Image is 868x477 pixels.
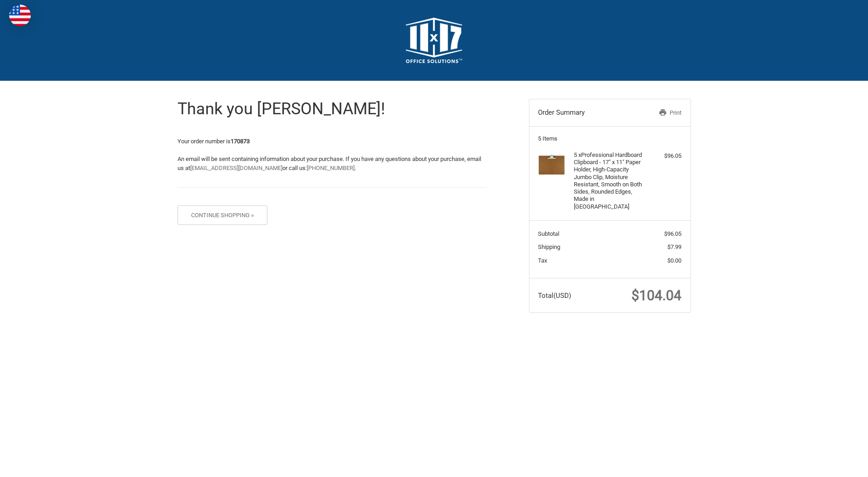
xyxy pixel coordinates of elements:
[231,138,250,145] strong: 170873
[406,18,462,63] img: 11x17.com
[631,287,681,303] span: $104.04
[178,156,481,171] span: An email will be sent containing information about your purchase. If you have any questions about...
[178,205,268,225] button: Continue Shopping »
[538,257,547,264] span: Tax
[538,108,635,117] h3: Order Summary
[9,5,31,26] img: duty and tax information for United States
[667,243,681,250] span: $7.99
[538,230,559,237] span: Subtotal
[667,257,681,264] span: $0.00
[538,292,571,300] span: Total (USD)
[646,151,681,161] div: $96.05
[190,165,282,171] a: [EMAIL_ADDRESS][DOMAIN_NAME]
[635,108,681,117] a: Print
[574,151,643,210] h4: 5 x Professional Hardboard Clipboard - 17" x 11" Paper Holder, High-Capacity Jumbo Clip, Moisture...
[664,230,681,237] span: $96.05
[178,99,487,119] h1: Thank you [PERSON_NAME]!
[538,243,560,250] span: Shipping
[307,165,355,171] a: [PHONE_NUMBER]
[178,138,250,145] span: Your order number is
[538,135,681,142] h3: 5 Items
